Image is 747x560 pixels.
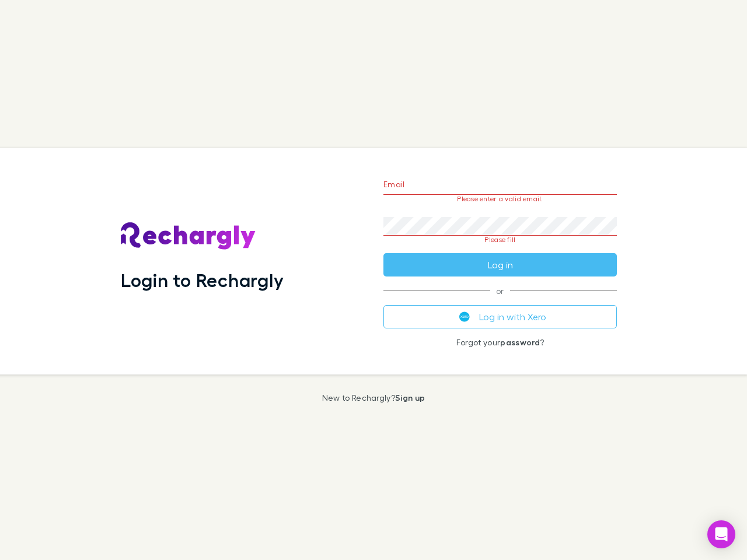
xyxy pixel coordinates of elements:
p: Please fill [383,236,617,244]
p: Please enter a valid email. [383,195,617,203]
a: Sign up [395,393,425,402]
img: Xero's logo [459,311,470,322]
button: Log in [383,253,617,276]
h1: Login to Rechargly [121,269,284,291]
p: New to Rechargly? [322,393,425,402]
img: Rechargly's Logo [121,222,256,250]
a: password [500,337,540,347]
p: Forgot your ? [383,338,617,347]
div: Open Intercom Messenger [707,520,735,548]
button: Log in with Xero [383,305,617,328]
